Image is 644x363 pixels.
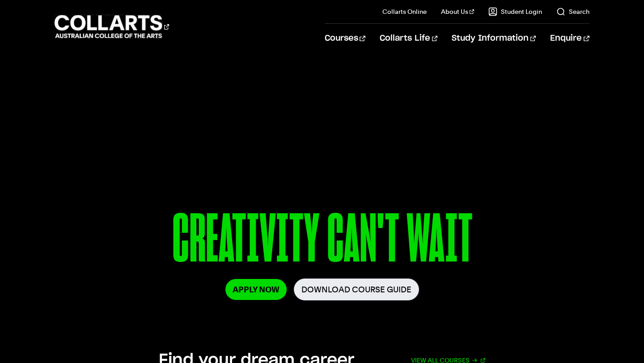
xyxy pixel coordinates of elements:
[550,24,589,53] a: Enquire
[325,24,365,53] a: Courses
[441,7,474,16] a: About Us
[294,279,419,300] a: Download Course Guide
[452,24,536,53] a: Study Information
[380,24,437,53] a: Collarts Life
[556,7,589,16] a: Search
[55,14,169,39] div: Go to homepage
[225,279,287,300] a: Apply Now
[55,205,589,279] p: CREATIVITY CAN'T WAIT
[488,7,542,16] a: Student Login
[382,7,427,16] a: Collarts Online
